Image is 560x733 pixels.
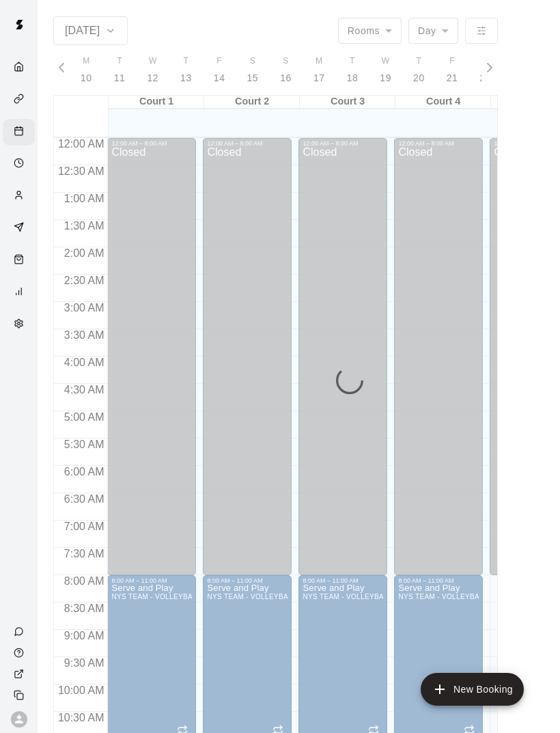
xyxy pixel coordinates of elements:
[61,603,108,614] span: 8:30 AM
[303,51,336,89] button: M17
[61,439,108,450] span: 5:30 AM
[417,55,422,68] span: T
[402,51,436,89] button: T20
[436,51,469,89] button: F21
[61,329,108,341] span: 3:30 AM
[468,51,502,89] button: 22
[83,55,89,68] span: M
[347,71,359,85] p: 18
[303,577,383,584] div: 8:00 AM – 11:00 AM
[447,71,458,85] p: 21
[109,96,204,109] div: Court 1
[216,55,222,68] span: F
[398,140,479,147] div: 12:00 AM – 8:00 AM
[207,577,288,584] div: 8:00 AM – 11:00 AM
[61,411,108,423] span: 5:00 AM
[5,11,33,38] img: Swift logo
[269,51,303,89] button: S16
[114,71,126,85] p: 11
[303,140,383,147] div: 12:00 AM – 8:00 AM
[61,657,108,669] span: 9:30 AM
[250,55,255,68] span: S
[111,140,192,147] div: 12:00 AM – 8:00 AM
[203,51,236,89] button: F14
[3,684,38,706] div: Copy public page link
[103,51,137,89] button: T11
[207,147,288,580] div: Closed
[55,712,108,723] span: 10:30 AM
[336,51,369,89] button: T18
[298,138,387,575] div: 12:00 AM – 8:00 AM: Closed
[394,138,483,575] div: 12:00 AM – 8:00 AM: Closed
[61,220,108,232] span: 1:30 AM
[398,577,479,584] div: 8:00 AM – 11:00 AM
[117,55,122,68] span: T
[369,51,402,89] button: W19
[479,71,491,85] p: 22
[61,493,108,505] span: 6:30 AM
[61,521,108,532] span: 7:00 AM
[61,630,108,641] span: 9:00 AM
[3,621,38,642] a: Contact Us
[398,147,479,580] div: Closed
[61,302,108,314] span: 3:00 AM
[303,593,432,600] span: NYS TEAM - VOLLEYBALL (After 3 pm)
[61,575,108,587] span: 8:00 AM
[55,165,108,177] span: 12:30 AM
[61,275,108,286] span: 2:30 AM
[380,71,391,85] p: 19
[61,357,108,368] span: 4:00 AM
[3,642,38,663] a: Visit help center
[413,71,425,85] p: 20
[180,71,192,85] p: 13
[184,55,189,68] span: T
[207,593,337,600] span: NYS TEAM - VOLLEYBALL (After 3 pm)
[61,193,108,204] span: 1:00 AM
[303,147,383,580] div: Closed
[395,96,491,109] div: Court 4
[61,384,108,396] span: 4:30 AM
[61,466,108,478] span: 6:00 AM
[61,247,108,259] span: 2:00 AM
[111,577,192,584] div: 8:00 AM – 11:00 AM
[169,51,203,89] button: T13
[350,55,355,68] span: T
[382,55,390,68] span: W
[280,71,292,85] p: 16
[136,51,169,89] button: W12
[207,140,288,147] div: 12:00 AM – 8:00 AM
[111,147,192,580] div: Closed
[421,673,524,706] button: add
[55,138,108,150] span: 12:00 AM
[236,51,270,89] button: S15
[247,71,259,85] p: 15
[214,71,225,85] p: 14
[81,71,92,85] p: 10
[61,548,108,559] span: 7:30 AM
[55,684,108,696] span: 10:00 AM
[316,55,322,68] span: M
[70,51,103,89] button: M10
[111,593,241,600] span: NYS TEAM - VOLLEYBALL (After 3 pm)
[398,593,528,600] span: NYS TEAM - VOLLEYBALL (After 3 pm)
[449,55,455,68] span: F
[204,96,300,109] div: Court 2
[147,71,158,85] p: 12
[107,138,196,575] div: 12:00 AM – 8:00 AM: Closed
[3,663,38,684] a: View public page
[313,71,325,85] p: 17
[283,55,288,68] span: S
[203,138,292,575] div: 12:00 AM – 8:00 AM: Closed
[149,55,157,68] span: W
[300,96,395,109] div: Court 3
